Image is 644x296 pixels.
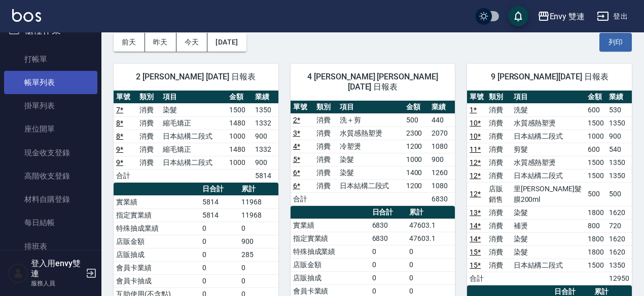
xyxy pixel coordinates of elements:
td: 日本結構二段式 [160,130,227,143]
td: 指定實業績 [114,208,200,222]
td: 1800 [585,245,606,259]
td: 2300 [404,126,430,140]
td: 1000 [585,130,606,143]
td: 消費 [486,206,511,219]
a: 材料自購登錄 [4,188,97,211]
td: 特殊抽成業績 [114,222,200,235]
td: 消費 [486,232,511,245]
p: 服務人員 [31,279,83,288]
a: 排班表 [4,235,97,258]
td: 1350 [606,169,632,182]
td: 店販抽成 [291,271,370,284]
td: 500 [585,182,606,206]
td: 會員卡抽成 [114,274,200,287]
td: 會員卡業績 [114,261,200,274]
td: 染髮 [337,166,404,179]
td: 1800 [585,206,606,219]
table: a dense table [114,91,278,183]
td: 消費 [486,103,511,116]
td: 0 [370,245,407,258]
button: [DATE] [207,33,246,52]
td: 1500 [585,156,606,169]
td: 水質感熱塑燙 [511,156,586,169]
td: 5814 [253,169,278,182]
a: 每日結帳 [4,211,97,234]
th: 單號 [114,91,137,104]
a: 打帳單 [4,48,97,71]
th: 類別 [137,91,160,104]
td: 1200 [404,140,430,153]
td: 1800 [585,232,606,245]
td: 5814 [200,208,239,222]
td: 285 [239,248,278,261]
td: 500 [606,182,632,206]
table: a dense table [291,101,455,206]
button: Envy 雙連 [533,6,589,27]
img: Person [8,263,28,283]
td: 1480 [227,143,253,156]
td: 0 [370,258,407,271]
th: 累計 [407,206,455,219]
td: 消費 [314,166,337,179]
td: 6830 [429,192,455,205]
td: 1000 [227,156,253,169]
th: 類別 [314,101,337,114]
td: 消費 [486,219,511,232]
td: 440 [429,113,455,126]
td: 600 [585,103,606,116]
td: 1620 [606,245,632,259]
td: 染髮 [337,153,404,166]
td: 12950 [606,272,632,285]
th: 業績 [253,91,278,104]
td: 720 [606,219,632,232]
td: 消費 [314,153,337,166]
td: 1332 [253,116,278,130]
td: 47603.1 [407,232,455,245]
td: 1500 [585,169,606,182]
th: 單號 [291,101,314,114]
a: 高階收支登錄 [4,164,97,188]
th: 金額 [585,91,606,104]
td: 日本結構二段式 [160,156,227,169]
td: 消費 [137,130,160,143]
td: 6830 [370,232,407,245]
td: 里[PERSON_NAME]髮膜200ml [511,182,586,206]
td: 1260 [429,166,455,179]
td: 合計 [467,272,486,285]
td: 11968 [239,195,278,208]
th: 日合計 [370,206,407,219]
td: 消費 [486,143,511,156]
td: 染髮 [511,232,586,245]
td: 1332 [253,143,278,156]
td: 0 [239,261,278,274]
td: 500 [404,113,430,126]
td: 0 [407,271,455,284]
td: 900 [606,130,632,143]
td: 1480 [227,116,253,130]
td: 1620 [606,232,632,245]
td: 消費 [314,126,337,140]
td: 0 [370,271,407,284]
td: 0 [200,274,239,287]
a: 現金收支登錄 [4,141,97,164]
td: 1350 [606,116,632,130]
td: 消費 [137,156,160,169]
td: 1080 [429,179,455,192]
button: 昨天 [145,33,176,52]
td: 消費 [314,179,337,192]
td: 0 [200,248,239,261]
td: 店販抽成 [114,248,200,261]
td: 水質感熱塑燙 [337,126,404,140]
td: 600 [585,143,606,156]
button: 今天 [176,33,208,52]
td: 染髮 [160,103,227,116]
td: 消費 [486,259,511,272]
td: 1350 [606,156,632,169]
td: 11968 [239,208,278,222]
table: a dense table [467,91,632,285]
th: 累計 [239,183,278,196]
td: 1000 [404,153,430,166]
td: 47603.1 [407,219,455,232]
button: 前天 [114,33,145,52]
a: 座位開單 [4,117,97,141]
